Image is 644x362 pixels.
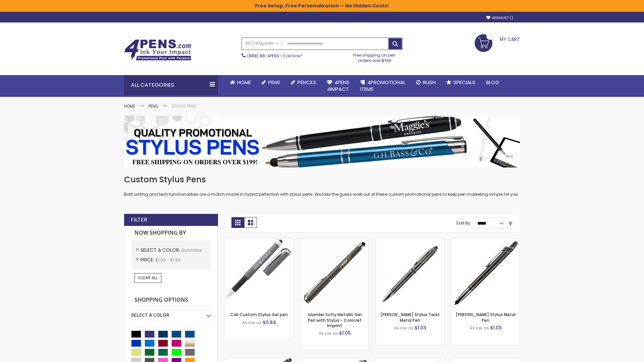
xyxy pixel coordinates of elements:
[256,75,285,90] a: Pens
[124,39,191,61] img: 4Pens Custom Pens and Promotional Products
[131,216,147,224] strong: Filter
[141,247,181,253] span: Select A Color
[339,330,351,337] span: $1.05
[453,79,475,86] span: Specials
[149,103,158,109] a: Pens
[131,307,211,318] div: Select A Color
[441,75,481,90] a: Specials
[486,79,499,86] span: Blog
[451,239,520,244] a: Olson Stylus Metal Pen-Gunmetal
[135,273,161,283] a: Clear All
[131,293,211,307] strong: Shopping Options
[355,75,411,97] a: 4PROMOTIONALITEMS
[394,325,414,331] span: As low as
[481,75,504,90] a: Blog
[124,103,135,109] a: Home
[268,79,280,86] span: Pens
[245,41,279,46] span: All Categories
[322,75,355,97] a: 4Pens4impact
[308,312,362,328] a: Islander Softy Metallic Gel Pen with Stylus - ColorJet Imprint
[225,239,293,244] a: Cali Custom Stylus Gel pen-Gunmetal
[360,79,406,93] span: 4PROMOTIONAL ITEMS
[225,75,256,90] a: Home
[242,320,262,325] span: As low as
[131,226,211,240] strong: Now Shopping by
[263,319,276,326] span: $0.84
[231,217,244,228] strong: Grid
[230,312,288,317] a: Cali Custom Stylus Gel pen
[247,53,279,59] a: (888) 88-4PENS
[490,324,502,331] span: $1.03
[124,116,520,168] img: Stylus Pens
[247,53,302,59] span: - Call Now!
[155,257,180,263] span: $1.00 - $1.99
[237,79,251,86] span: Home
[376,239,444,244] a: Colter Stylus Twist Metal Pen-Gunmetal
[486,15,513,20] a: Wishlist
[380,312,440,323] a: [PERSON_NAME] Stylus Twist Metal Pen
[298,79,316,86] span: Pencils
[242,38,282,49] a: All Categories
[415,324,426,331] span: $1.03
[376,239,444,307] img: Colter Stylus Twist Metal Pen-Gunmetal
[285,75,322,90] a: Pencils
[124,174,520,197] div: Both writing and tech functionalities are a match made in hybrid perfection with stylus pens. We ...
[319,330,338,336] span: As low as
[327,79,350,93] span: 4Pens 4impact
[171,103,196,109] strong: Stylus Pens
[138,275,158,281] span: Clear All
[124,174,520,185] h1: Custom Stylus Pens
[301,239,369,244] a: Islander Softy Metallic Gel Pen with Stylus - ColorJet Imprint-Gunmetal
[411,75,441,90] a: Rush
[141,256,155,263] span: Price
[225,239,293,307] img: Cali Custom Stylus Gel pen-Gunmetal
[346,50,403,63] div: Free shipping on pen orders over $199
[423,79,436,86] span: Rush
[470,325,489,331] span: As low as
[456,312,516,323] a: [PERSON_NAME] Stylus Metal Pen
[451,239,520,307] img: Olson Stylus Metal Pen-Gunmetal
[181,247,202,253] span: Gunmetal
[124,75,218,95] div: All Categories
[301,239,369,307] img: Islander Softy Metallic Gel Pen with Stylus - ColorJet Imprint-Gunmetal
[456,220,470,226] label: Sort By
